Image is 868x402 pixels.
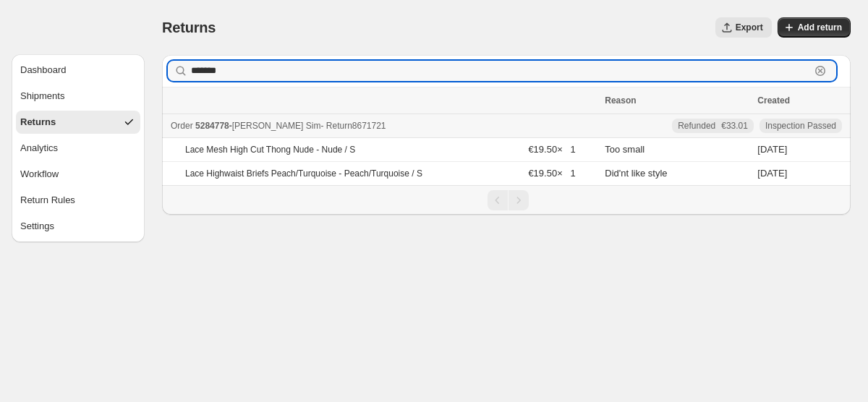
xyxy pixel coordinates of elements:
[757,95,790,106] span: Created
[162,20,216,35] span: Returns
[232,121,321,131] span: [PERSON_NAME] Sim
[171,121,193,131] span: Order
[528,168,575,179] span: €19.50 × 1
[798,22,842,33] span: Add return
[16,59,140,82] button: Dashboard
[528,144,575,155] span: €19.50 × 1
[20,141,58,155] span: Analytics
[757,168,787,179] time: Friday, September 19, 2025 at 3:01:47 PM
[20,115,56,129] span: Returns
[16,215,140,238] button: Settings
[16,189,140,212] button: Return Rules
[320,121,386,131] span: - Return 8671721
[16,137,140,160] button: Analytics
[16,85,140,108] button: Shipments
[605,95,636,106] span: Reason
[736,22,763,33] span: Export
[195,121,229,131] span: 5284778
[162,185,851,215] nav: Pagination
[765,120,836,132] span: Inspection Passed
[757,144,787,155] time: Friday, September 19, 2025 at 3:01:47 PM
[778,17,851,38] button: Add return
[171,119,596,133] div: -
[20,193,75,208] span: Return Rules
[20,89,64,103] span: Shipments
[20,63,67,77] span: Dashboard
[16,111,140,134] button: Returns
[185,168,422,179] p: Lace Highwaist Briefs Peach/Turquoise - Peach/Turquoise / S
[16,163,140,186] button: Workflow
[721,120,748,132] span: €33.01
[715,17,772,38] button: Export
[185,144,355,155] p: Lace Mesh High Cut Thong Nude - Nude / S
[813,64,827,78] button: Clear
[20,219,54,234] span: Settings
[600,138,753,162] td: Too small
[600,162,753,186] td: Did'nt like style
[20,167,59,181] span: Workflow
[678,120,748,132] div: Refunded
